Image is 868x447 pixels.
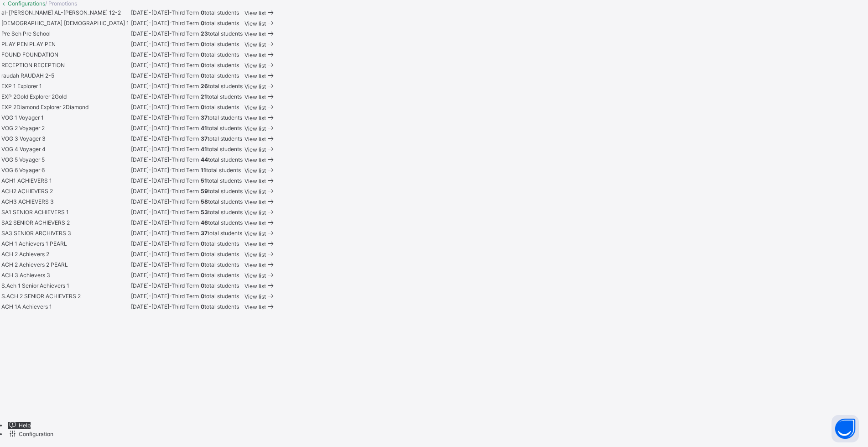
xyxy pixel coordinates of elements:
[244,136,266,142] span: View list
[28,93,67,100] span: Explorer 2Gold
[172,156,199,163] span: Third Term
[28,41,56,47] span: PLAY PEN
[172,41,199,47] span: Third Term
[201,30,243,37] span: total students
[201,114,208,121] b: 37
[18,261,68,268] span: Achievers 2 PEARL
[39,104,88,110] span: Explorer 2Diamond
[12,219,70,226] span: SENIOR ACHIEVERS 2
[244,52,266,58] span: View list
[244,293,266,300] span: View list
[172,72,199,79] span: Third Term
[1,114,17,121] span: VOG 1
[201,177,242,184] span: total students
[1,177,16,184] span: ACH1
[18,125,45,131] span: Voyager 2
[201,72,239,79] span: total students
[201,272,239,279] span: total students
[201,104,239,110] span: total students
[244,157,266,163] span: View list
[1,303,21,310] span: ACH 1A
[131,62,172,68] span: [DATE]-[DATE] -
[244,115,266,121] span: View list
[1,230,12,237] span: SA3
[1,272,18,279] span: ACH 3
[131,303,172,310] span: [DATE]-[DATE] -
[1,125,18,131] span: VOG 2
[131,209,172,216] span: [DATE]-[DATE] -
[201,167,206,174] b: 11
[201,72,204,79] b: 0
[172,83,199,89] span: Third Term
[172,177,199,184] span: Third Term
[1,9,53,16] span: al-[PERSON_NAME]
[131,104,172,110] span: [DATE]-[DATE] -
[244,230,266,237] span: View list
[201,251,239,258] span: total students
[1,261,18,268] span: ACH 2
[244,220,266,226] span: View list
[1,240,17,247] span: ACH 1
[131,135,172,142] span: [DATE]-[DATE] -
[201,198,208,205] b: 58
[172,20,199,26] span: Third Term
[1,72,19,79] span: raudah
[244,94,266,100] span: View list
[131,156,172,163] span: [DATE]-[DATE] -
[201,9,239,16] span: total students
[201,209,208,216] b: 53
[131,188,172,195] span: [DATE]-[DATE] -
[131,219,172,226] span: [DATE]-[DATE] -
[17,114,44,121] span: Voyager 1
[1,93,28,100] span: EXP 2Gold
[201,51,239,58] span: total students
[201,93,242,100] span: total students
[201,156,243,163] span: total students
[244,178,266,184] span: View list
[16,188,53,195] span: ACHIEVERS 2
[53,9,121,16] span: AL-[PERSON_NAME] 12-2
[244,251,266,258] span: View list
[19,72,54,79] span: RAUDAH 2-5
[201,62,204,68] b: 0
[244,125,266,132] span: View list
[201,146,242,153] span: total students
[1,62,32,68] span: RECEPTION
[18,251,49,258] span: Achievers 2
[1,219,12,226] span: SA2
[18,167,45,174] span: Voyager 6
[244,262,266,268] span: View list
[172,9,199,16] span: Third Term
[244,31,266,37] span: View list
[131,230,172,237] span: [DATE]-[DATE] -
[62,20,129,26] span: [DEMOGRAPHIC_DATA] 1
[172,188,199,195] span: Third Term
[131,261,172,268] span: [DATE]-[DATE] -
[201,198,243,205] span: total students
[172,125,199,131] span: Third Term
[1,156,18,163] span: VOG 5
[131,251,172,258] span: [DATE]-[DATE] -
[11,209,69,216] span: SENIOR ACHIEVERS 1
[18,156,45,163] span: Voyager 5
[131,125,172,131] span: [DATE]-[DATE] -
[201,188,243,195] span: total students
[131,30,172,37] span: [DATE]-[DATE] -
[131,72,172,79] span: [DATE]-[DATE] -
[201,282,239,289] span: total students
[172,230,199,237] span: Third Term
[12,230,71,237] span: SENIOR ARCHIVERS 3
[172,167,199,174] span: Third Term
[201,293,239,300] span: total students
[23,293,81,300] span: SENIOR ACHIEVERS 2
[244,283,266,289] span: View list
[244,272,266,279] span: View list
[131,9,172,16] span: [DATE]-[DATE] -
[201,125,242,131] span: total students
[201,230,208,237] b: 37
[1,188,16,195] span: ACH2
[172,303,199,310] span: Third Term
[201,167,241,174] span: total students
[18,146,46,153] span: Voyager 4
[1,20,62,26] span: [DEMOGRAPHIC_DATA]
